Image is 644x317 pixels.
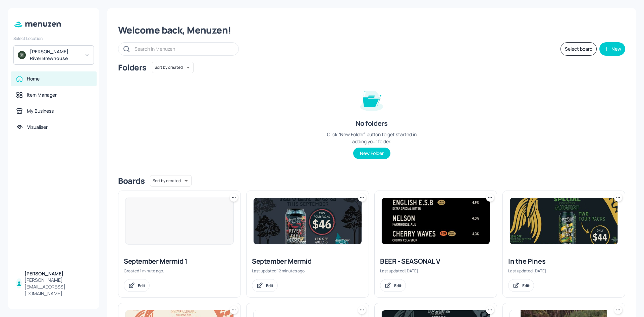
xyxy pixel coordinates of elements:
div: [PERSON_NAME] River Brewhouse [30,48,80,62]
div: September Mermid [252,257,363,266]
div: Sort by created [150,174,192,188]
div: Edit [394,283,401,288]
div: Last updated 12 minutes ago. [252,268,363,274]
div: [PERSON_NAME][EMAIL_ADDRESS][DOMAIN_NAME] [24,277,91,297]
div: September Mermid 1 [124,257,235,266]
div: Click “New Folder” button to get started in adding your folder. [321,131,422,145]
div: Welcome back, Menuzen! [118,24,625,36]
div: Visualiser [27,124,48,130]
img: 2025-08-29-17564624340519gq14yzc78p.jpeg [254,198,362,244]
div: Created 1 minute ago. [124,268,235,274]
img: 2025-08-21-1755754251503xhsnhq3gnl.jpeg [382,198,490,244]
div: Last updated [DATE]. [508,268,620,274]
div: Folders [118,62,147,73]
div: Edit [522,283,530,288]
div: Select Location [13,36,94,41]
div: New [611,47,621,51]
div: Boards [118,175,145,186]
div: Last updated [DATE]. [380,268,491,274]
div: Home [27,75,40,82]
div: Edit [138,283,145,288]
div: Sort by created [152,61,194,74]
img: 2025-08-08-1754636869565xt97kfw8in.jpeg [510,198,618,244]
button: New [599,42,625,56]
img: folder-empty [355,83,388,116]
div: Edit [266,283,273,288]
div: Item Manager [27,92,57,98]
button: Select board [560,42,597,56]
div: My Business [27,108,54,114]
input: Search in Menuzen [135,44,232,54]
img: avatar [18,51,26,59]
div: No folders [356,119,387,128]
div: BEER - SEASONAL V [380,257,491,266]
div: [PERSON_NAME] [24,270,91,277]
div: In the Pines [508,257,620,266]
button: New Folder [353,148,390,159]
